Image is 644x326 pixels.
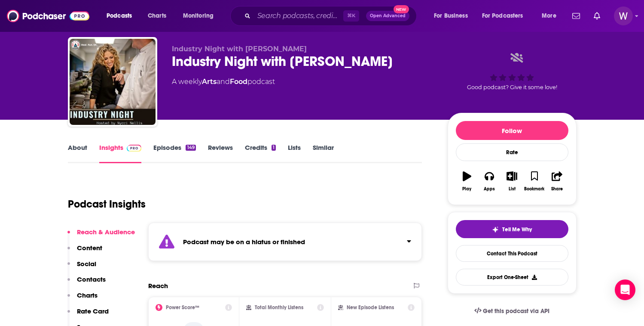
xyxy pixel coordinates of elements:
[288,143,301,163] a: Lists
[166,304,199,310] h2: Power Score™
[542,10,556,22] span: More
[254,9,343,23] input: Search podcasts, credits, & more...
[551,186,563,192] div: Share
[524,186,544,192] div: Bookmark
[77,291,98,299] p: Charts
[217,78,230,86] span: and
[347,304,394,310] h2: New Episode Listens
[99,143,142,163] a: InsightsPodchaser Pro
[434,10,468,22] span: For Business
[7,8,89,24] img: Podchaser - Follow, Share and Rate Podcasts
[467,84,557,90] span: Good podcast? Give it some love!
[68,198,146,211] h1: Podcast Insights
[70,39,156,125] img: Industry Night with Nycci Nellis
[172,45,307,53] span: Industry Night with [PERSON_NAME]
[107,10,132,22] span: Podcasts
[172,77,275,87] div: A weekly podcast
[67,260,96,276] button: Social
[77,228,135,236] p: Reach & Audience
[523,166,546,197] button: Bookmark
[614,6,633,25] img: User Profile
[177,9,225,23] button: open menu
[614,6,633,25] button: Show profile menu
[546,166,568,197] button: Share
[183,10,214,22] span: Monitoring
[428,9,479,23] button: open menu
[476,9,536,23] button: open menu
[313,143,334,163] a: Similar
[202,78,217,86] a: Arts
[343,10,359,22] span: ⌘ K
[127,145,142,152] img: Podchaser Pro
[67,291,98,307] button: Charts
[484,186,495,192] div: Apps
[615,279,635,300] div: Open Intercom Messenger
[456,121,568,140] button: Follow
[186,145,195,151] div: 149
[67,244,102,260] button: Content
[478,166,501,197] button: Apps
[67,275,106,291] button: Contacts
[77,275,106,283] p: Contacts
[502,226,532,233] span: Tell Me Why
[230,78,247,86] a: Food
[462,186,471,192] div: Play
[68,143,87,163] a: About
[483,307,549,315] span: Get this podcast via API
[67,228,135,244] button: Reach & Audience
[153,143,195,163] a: Episodes149
[148,223,422,261] section: Click to expand status details
[183,238,305,246] strong: Podcast may be on a hiatus or finished
[148,282,168,290] h2: Reach
[536,9,567,23] button: open menu
[366,11,409,21] button: Open AdvancedNew
[501,166,523,197] button: List
[456,245,568,262] a: Contact This Podcast
[456,269,568,286] button: Export One-Sheet
[272,145,276,151] div: 1
[614,6,633,25] span: Logged in as williammwhite
[456,166,478,197] button: Play
[394,5,409,13] span: New
[101,9,143,23] button: open menu
[208,143,233,163] a: Reviews
[67,307,109,323] button: Rate Card
[590,9,604,23] a: Show notifications dropdown
[142,9,171,23] a: Charts
[77,244,102,252] p: Content
[370,14,406,18] span: Open Advanced
[456,220,568,238] button: tell me why sparkleTell Me Why
[148,10,166,22] span: Charts
[255,304,303,310] h2: Total Monthly Listens
[467,301,557,322] a: Get this podcast via API
[482,10,523,22] span: For Podcasters
[569,9,583,23] a: Show notifications dropdown
[77,260,96,268] p: Social
[77,307,109,315] p: Rate Card
[238,6,425,26] div: Search podcasts, credits, & more...
[245,143,276,163] a: Credits1
[492,226,499,233] img: tell me why sparkle
[456,143,568,161] div: Rate
[509,186,516,192] div: List
[448,45,577,98] div: Good podcast? Give it some love!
